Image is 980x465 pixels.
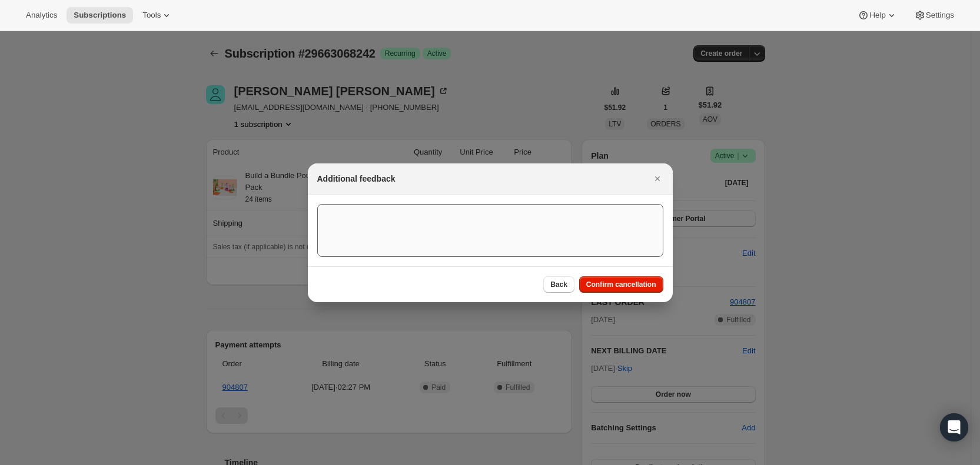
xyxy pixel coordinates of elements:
span: Tools [142,11,161,20]
span: Analytics [26,11,57,20]
span: Help [869,11,885,20]
span: Subscriptions [74,11,126,20]
div: Open Intercom Messenger [940,413,968,441]
button: Close [649,170,666,187]
button: Settings [907,7,961,24]
span: Confirm cancellation [586,280,656,289]
button: Confirm cancellation [579,276,663,293]
button: Subscriptions [67,7,133,24]
span: Back [550,280,567,289]
button: Tools [135,7,180,24]
button: Back [543,276,574,293]
button: Analytics [19,7,64,24]
span: Settings [926,11,954,20]
h2: Additional feedback [317,173,396,185]
button: Help [851,7,904,24]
